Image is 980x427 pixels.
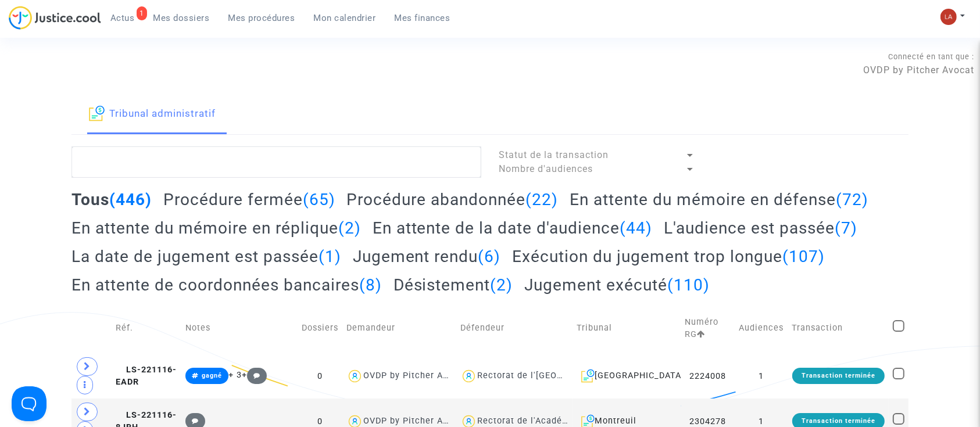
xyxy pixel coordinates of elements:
div: OVDP by Pitcher Avocat [363,371,467,381]
td: 2224008 [681,353,735,399]
h2: La date de jugement est passée [71,246,341,267]
span: LS-221116-EADR [116,365,177,387]
h2: Jugement exécuté [524,275,710,295]
span: (2) [338,218,361,238]
span: (2) [491,275,513,295]
h2: En attente du mémoire en réplique [71,218,361,238]
span: gagné [202,372,222,379]
h2: Tous [71,189,152,210]
span: (22) [525,190,558,209]
td: Tribunal [573,303,681,353]
span: (7) [835,218,857,238]
img: jc-logo.svg [9,6,101,30]
td: Demandeur [342,303,456,353]
a: Mes finances [385,9,460,27]
img: icon-user.svg [460,368,477,385]
h2: Procédure abandonnée [346,189,558,210]
div: Rectorat de l'Académie de Créteil [477,416,624,426]
img: 3f9b7d9779f7b0ffc2b90d026f0682a9 [940,9,957,25]
td: 1 [735,353,788,399]
h2: En attente du mémoire en défense [570,189,868,210]
span: (72) [836,190,868,209]
span: (8) [359,275,382,295]
span: (107) [782,247,825,266]
div: OVDP by Pitcher Avocat [363,416,467,426]
span: Mes finances [395,13,450,23]
h2: Jugement rendu [353,246,501,267]
h2: Désistement [394,275,513,295]
span: Mon calendrier [314,13,376,23]
div: Transaction terminée [792,368,885,384]
span: Actus [110,13,135,23]
span: (44) [620,218,653,238]
a: Tribunal administratif [89,95,216,134]
img: icon-user.svg [346,368,363,385]
span: Connecté en tant que : [888,52,974,61]
span: Mes dossiers [153,13,210,23]
span: (1) [319,247,341,266]
a: Mon calendrier [305,9,385,27]
span: Statut de la transaction [499,149,609,160]
div: 1 [137,6,147,20]
td: Audiences [735,303,788,353]
span: Nombre d'audiences [499,163,593,174]
h2: L'audience est passée [664,218,857,238]
h2: Procédure fermée [163,189,335,210]
td: Défendeur [456,303,573,353]
span: (65) [303,190,335,209]
a: Mes procédures [219,9,305,27]
td: Réf. [112,303,182,353]
span: + 3 [228,370,242,380]
td: 0 [298,353,342,399]
td: Dossiers [298,303,342,353]
span: (6) [478,247,501,266]
h2: En attente de la date d'audience [373,218,653,238]
h2: Exécution du jugement trop longue [512,246,825,267]
td: Numéro RG [681,303,735,353]
span: Mes procédures [228,13,295,23]
a: 1Actus [101,9,144,27]
a: Mes dossiers [144,9,219,27]
td: Notes [181,303,298,353]
td: Transaction [788,303,889,353]
img: icon-archive.svg [581,369,595,383]
iframe: Help Scout Beacon - Open [12,386,47,421]
span: + [242,370,267,380]
span: (110) [667,275,710,295]
img: icon-archive.svg [89,105,105,121]
div: Rectorat de l'[GEOGRAPHIC_DATA] [477,371,625,381]
div: [GEOGRAPHIC_DATA] [577,369,677,383]
span: (446) [109,190,152,209]
h2: En attente de coordonnées bancaires [71,275,382,295]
